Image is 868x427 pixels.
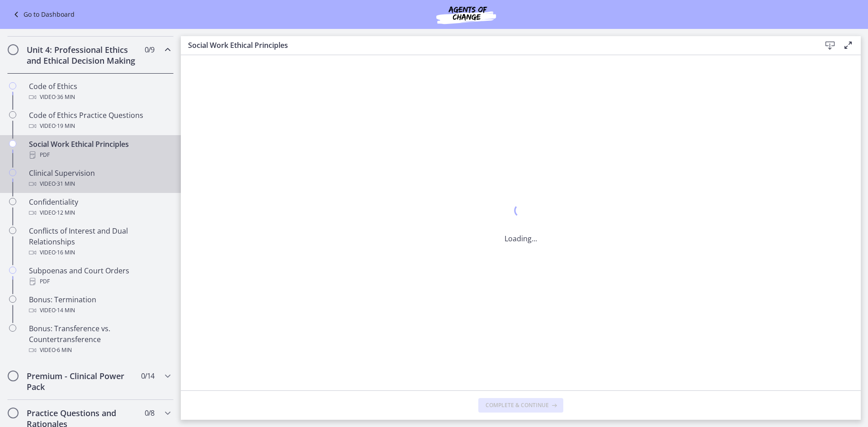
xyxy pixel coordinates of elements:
[56,247,75,258] span: · 16 min
[56,178,75,189] span: · 31 min
[29,276,170,287] div: PDF
[29,139,170,160] div: Social Work Ethical Principles
[29,168,170,189] div: Clinical Supervision
[29,92,170,103] div: Video
[27,371,137,392] h2: Premium - Clinical Power Pack
[29,323,170,356] div: Bonus: Transference vs. Countertransference
[29,345,170,356] div: Video
[505,202,537,222] div: 1
[145,44,154,55] span: 0 / 9
[29,81,170,103] div: Code of Ethics
[29,294,170,316] div: Bonus: Termination
[29,197,170,218] div: Confidentiality
[56,207,75,218] span: · 12 min
[29,150,170,160] div: PDF
[56,305,75,316] span: · 14 min
[29,225,170,258] div: Conflicts of Interest and Dual Relationships
[29,121,170,131] div: Video
[56,121,75,131] span: · 19 min
[11,9,75,20] a: Go to Dashboard
[27,44,137,66] h2: Unit 4: Professional Ethics and Ethical Decision Making
[145,408,154,418] span: 0 / 8
[141,371,154,381] span: 0 / 14
[29,265,170,287] div: Subpoenas and Court Orders
[412,4,520,25] img: Agents of Change
[29,305,170,316] div: Video
[29,247,170,258] div: Video
[29,207,170,218] div: Video
[56,345,72,356] span: · 6 min
[188,40,807,51] h3: Social Work Ethical Principles
[486,402,549,409] span: Complete & continue
[29,178,170,189] div: Video
[56,92,75,103] span: · 36 min
[505,233,537,244] p: Loading...
[29,110,170,131] div: Code of Ethics Practice Questions
[478,398,563,413] button: Complete & continue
